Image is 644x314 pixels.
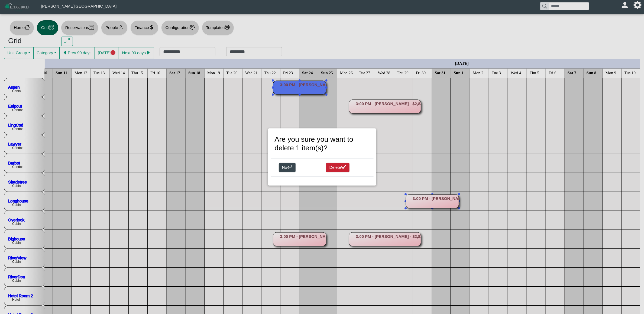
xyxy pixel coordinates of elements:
[287,165,292,170] svg: arrow return left
[326,163,350,173] button: Deletecheck lg
[341,165,346,170] svg: check lg
[271,131,374,183] div: One moment please...
[275,135,370,152] h3: Are you sure you want to delete 1 item(s)?
[279,163,296,173] button: Noarrow return left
